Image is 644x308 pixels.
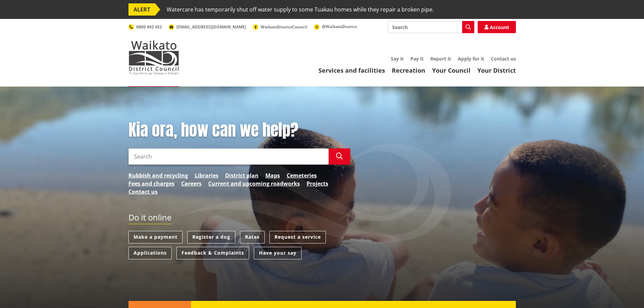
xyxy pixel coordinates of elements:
[392,66,425,74] a: Recreation
[136,24,162,30] span: 0800 492 452
[225,171,259,180] a: District plan
[430,55,451,62] a: Report it
[388,21,474,33] input: Search input
[128,180,174,188] a: Fees and charges
[128,41,179,74] img: Waikato District Council - Te Kaunihera aa Takiwaa o Waikato
[176,247,249,259] a: Feedback & Complaints
[269,231,326,243] a: Request a service
[287,171,317,180] a: Cemeteries
[128,120,350,140] h1: Kia ora, how can we help?
[322,24,357,29] span: @WaikatoDistrict
[318,66,385,74] a: Services and facilities
[195,171,218,180] a: Libraries
[169,24,246,30] a: [EMAIL_ADDRESS][DOMAIN_NAME]
[391,55,404,62] a: Say it
[477,66,516,74] a: Your District
[432,66,471,74] a: Your Council
[128,247,172,259] a: Applications
[265,171,280,180] a: Maps
[478,21,516,33] a: Account
[314,24,357,29] a: @WaikatoDistrict
[128,3,155,16] span: ALERT
[208,180,300,188] a: Current and upcoming roadworks
[187,231,235,243] a: Register a dog
[128,231,183,243] a: Make a payment
[128,171,188,180] a: Rubbish and recycling
[254,247,302,259] a: Have your say
[176,24,246,30] span: [EMAIL_ADDRESS][DOMAIN_NAME]
[128,24,162,30] a: 0800 492 452
[128,188,158,196] a: Contact us
[167,3,434,16] span: Watercare has temporarily shut off water supply to some Tuakau homes while they repair a broken p...
[128,213,171,224] h2: Do it online
[181,180,201,188] a: Careers
[253,24,307,30] a: WaikatoDistrictCouncil
[307,180,328,188] a: Projects
[458,55,484,62] a: Apply for it
[261,24,307,30] span: WaikatoDistrictCouncil
[240,231,265,243] a: Rates
[491,55,516,62] a: Contact us
[410,55,424,62] a: Pay it
[128,148,329,165] input: Search input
